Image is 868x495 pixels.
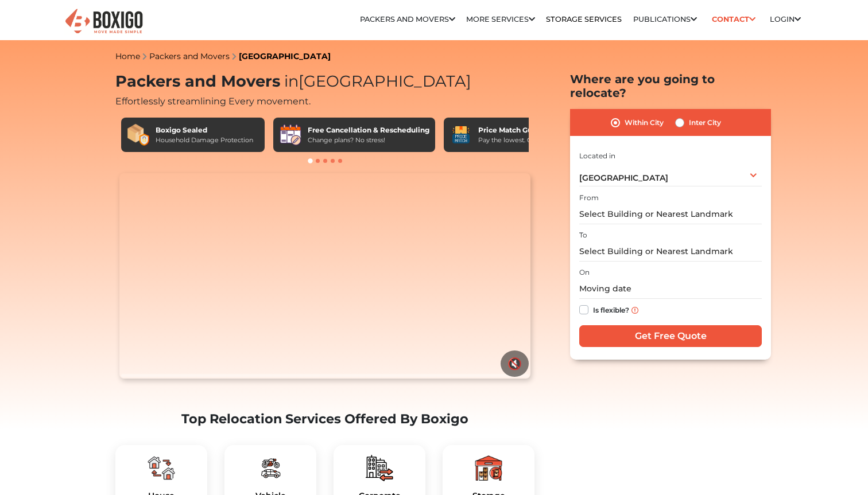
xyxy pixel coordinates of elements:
div: Household Damage Protection [156,135,253,145]
a: Login [770,15,801,24]
a: Storage Services [546,15,622,24]
input: Select Building or Nearest Landmark [579,204,762,224]
a: [GEOGRAPHIC_DATA] [239,51,331,61]
a: Packers and Movers [360,15,455,24]
h1: Packers and Movers [115,72,534,91]
a: More services [466,15,535,24]
label: Inter City [689,116,721,130]
img: boxigo_packers_and_movers_plan [475,454,502,482]
div: Change plans? No stress! [308,135,429,145]
label: Located in [579,151,615,161]
img: Price Match Guarantee [449,123,472,146]
button: 🔇 [501,350,529,377]
img: info [631,307,638,314]
div: Boxigo Sealed [156,125,253,135]
video: Your browser does not support the video tag. [119,173,530,379]
h2: Top Relocation Services Offered By Boxigo [115,411,534,427]
img: boxigo_packers_and_movers_plan [257,454,284,482]
div: Pay the lowest. Guaranteed! [478,135,565,145]
label: Within City [625,116,664,130]
a: Publications [633,15,697,24]
label: Is flexible? [593,303,629,315]
label: From [579,193,599,203]
input: Select Building or Nearest Landmark [579,241,762,262]
a: Home [115,51,140,61]
img: Boxigo [64,7,144,36]
img: Free Cancellation & Rescheduling [279,123,302,146]
h2: Where are you going to relocate? [570,72,771,100]
img: boxigo_packers_and_movers_plan [366,454,393,482]
label: On [579,267,590,278]
input: Get Free Quote [579,325,762,347]
span: Effortlessly streamlining Every movement. [115,96,311,107]
a: Contact [708,10,759,28]
span: [GEOGRAPHIC_DATA] [280,72,471,91]
span: in [284,72,299,91]
input: Moving date [579,279,762,299]
img: Boxigo Sealed [127,123,150,146]
a: Packers and Movers [149,51,230,61]
label: To [579,230,587,240]
div: Price Match Guarantee [478,125,565,135]
div: Free Cancellation & Rescheduling [308,125,429,135]
img: boxigo_packers_and_movers_plan [148,454,175,482]
span: [GEOGRAPHIC_DATA] [579,173,668,183]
